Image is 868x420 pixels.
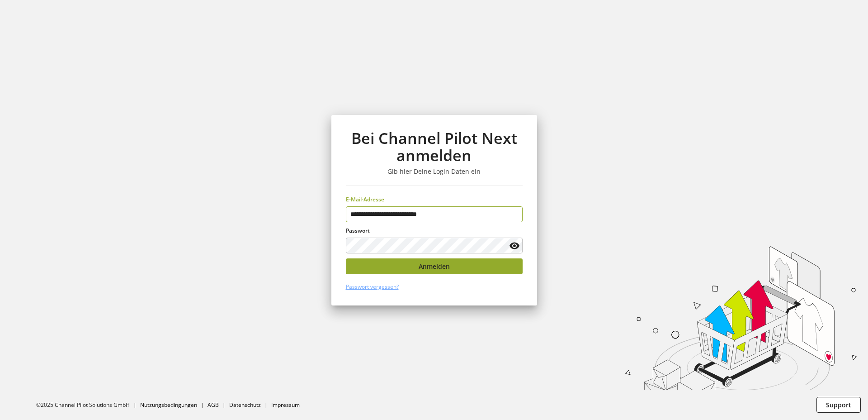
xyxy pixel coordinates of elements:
[826,400,851,410] span: Support
[346,258,523,274] button: Anmelden
[346,283,399,291] a: Passwort vergessen?
[140,401,197,409] a: Nutzungsbedingungen
[816,397,861,413] button: Support
[229,401,261,409] a: Datenschutz
[346,167,523,176] h3: Gib hier Deine Login Daten ein
[346,196,384,203] span: E-Mail-Adresse
[346,129,523,164] h1: Bei Channel Pilot Next anmelden
[271,401,300,409] a: Impressum
[36,401,140,409] li: ©2025 Channel Pilot Solutions GmbH
[419,262,450,271] span: Anmelden
[208,401,219,409] a: AGB
[346,227,370,234] span: Passwort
